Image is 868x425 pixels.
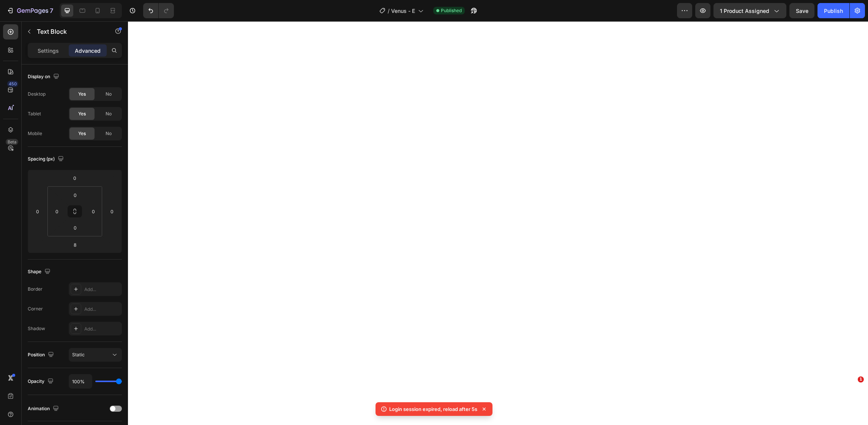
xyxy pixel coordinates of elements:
[720,7,769,15] span: 1 product assigned
[78,130,86,137] span: Yes
[32,206,43,217] input: 0
[28,286,43,293] div: Border
[88,206,99,217] input: 0px
[72,352,85,357] span: Static
[824,7,843,15] div: Publish
[789,3,814,18] button: Save
[106,130,112,137] span: No
[28,305,43,312] div: Corner
[28,376,55,387] div: Opacity
[68,222,83,233] input: 0px
[28,154,65,164] div: Spacing (px)
[143,3,174,18] div: Undo/Redo
[28,325,45,332] div: Shadow
[106,206,118,217] input: 0
[69,375,92,388] input: Auto
[28,130,42,137] div: Mobile
[6,139,18,145] div: Beta
[37,27,101,36] p: Text Block
[713,3,786,18] button: 1 product assigned
[796,8,808,14] span: Save
[28,350,55,360] div: Position
[858,376,864,382] span: 1
[51,206,63,217] input: 0px
[817,3,849,18] button: Publish
[84,326,120,332] div: Add...
[84,306,120,313] div: Add...
[441,7,462,14] span: Published
[28,267,52,277] div: Shape
[28,91,46,98] div: Desktop
[75,47,101,55] p: Advanced
[38,47,59,55] p: Settings
[106,110,112,117] span: No
[388,7,390,15] span: /
[842,388,860,406] iframe: Intercom live chat
[3,3,57,18] button: 7
[78,91,86,98] span: Yes
[391,7,415,15] span: Venus - E
[67,172,82,184] input: 0
[78,110,86,117] span: Yes
[67,239,82,250] input: 8
[106,91,112,98] span: No
[84,286,120,293] div: Add...
[389,405,477,413] p: Login session expired, reload after 5s
[50,6,53,15] p: 7
[7,81,18,87] div: 450
[28,404,60,414] div: Animation
[28,110,41,117] div: Tablet
[69,348,122,362] button: Static
[28,72,61,82] div: Display on
[68,189,83,201] input: 0px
